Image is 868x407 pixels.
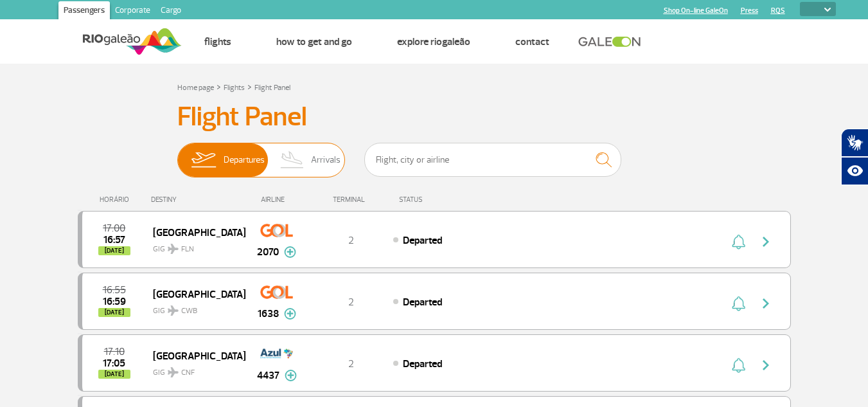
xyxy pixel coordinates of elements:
[181,305,197,317] span: CWB
[58,1,110,22] a: Passengers
[104,347,125,356] span: 2025-09-24 17:10:00
[183,143,224,177] img: slider-embarque
[364,143,621,177] input: Flight, city or airline
[254,83,290,93] a: Flight Panel
[515,35,549,48] a: Contact
[841,129,868,157] button: Abrir tradutor de língua de sinais.
[177,83,214,93] a: Home page
[98,370,130,379] span: [DATE]
[257,368,279,383] span: 4437
[285,370,297,381] img: mais-info-painel-voo.svg
[98,246,130,255] span: [DATE]
[348,296,354,309] span: 2
[103,359,125,368] span: 2025-09-24 17:05:00
[758,234,774,249] img: seta-direita-painel-voo.svg
[168,305,179,316] img: destiny_airplane.svg
[393,195,497,204] div: STATUS
[217,79,221,94] a: >
[841,129,868,185] div: Plugin de acessibilidade da Hand Talk.
[153,298,235,317] span: GIG
[153,360,235,379] span: GIG
[732,296,745,311] img: sino-painel-voo.svg
[403,296,442,309] span: Departed
[168,244,179,254] img: destiny_airplane.svg
[153,285,235,302] span: [GEOGRAPHIC_DATA]
[732,357,745,373] img: sino-painel-voo.svg
[397,35,470,48] a: Explore RIOgaleão
[153,224,235,240] span: [GEOGRAPHIC_DATA]
[403,357,442,370] span: Departed
[311,143,341,177] span: Arrivals
[258,306,279,321] span: 1638
[758,296,774,311] img: seta-direita-painel-voo.svg
[309,195,393,204] div: TERMINAL
[741,6,758,15] a: Press
[103,235,125,244] span: 2025-09-24 16:57:00
[177,101,691,133] h3: Flight Panel
[841,157,868,185] button: Abrir recursos assistivos.
[98,308,130,317] span: [DATE]
[224,143,265,177] span: Departures
[284,246,296,258] img: mais-info-painel-voo.svg
[103,224,125,233] span: 2025-09-24 17:00:00
[732,234,745,249] img: sino-painel-voo.svg
[224,83,245,93] a: Flights
[276,35,352,48] a: How to get and go
[103,285,126,294] span: 2025-09-24 16:55:00
[151,195,245,204] div: DESTINY
[274,143,312,177] img: slider-desembarque
[247,79,252,94] a: >
[758,357,774,373] img: seta-direita-painel-voo.svg
[181,244,194,255] span: FLN
[155,1,186,22] a: Cargo
[664,6,728,15] a: Shop On-line GaleOn
[771,6,785,15] a: RQS
[153,347,235,364] span: [GEOGRAPHIC_DATA]
[168,367,179,377] img: destiny_airplane.svg
[103,297,126,306] span: 2025-09-24 16:59:14
[257,244,279,260] span: 2070
[110,1,155,22] a: Corporate
[204,35,231,48] a: Flights
[245,195,309,204] div: AIRLINE
[82,195,152,204] div: HORÁRIO
[403,234,442,247] span: Departed
[181,367,195,379] span: CNF
[348,357,354,370] span: 2
[348,234,354,247] span: 2
[153,237,235,255] span: GIG
[284,308,296,320] img: mais-info-painel-voo.svg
